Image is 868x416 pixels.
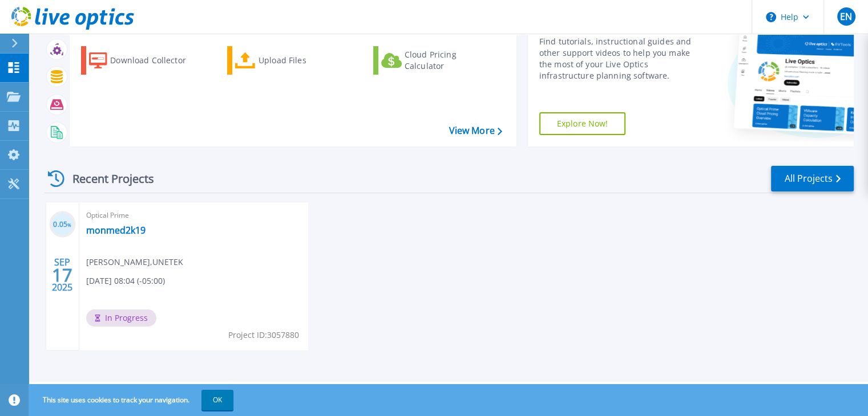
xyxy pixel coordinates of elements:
div: Download Collector [110,49,201,72]
a: monmed2k19 [86,225,146,236]
span: Optical Prime [86,209,301,222]
span: 17 [52,270,72,280]
span: In Progress [86,309,156,327]
div: Upload Files [259,49,350,72]
span: This site uses cookies to track your navigation. [31,390,233,410]
span: [PERSON_NAME] , UNETEK [86,256,183,268]
a: Upload Files [227,46,354,75]
span: EN [840,12,852,21]
span: [DATE] 08:04 (-05:00) [86,275,165,287]
div: Recent Projects [44,165,169,193]
a: All Projects [771,166,854,191]
span: Project ID: 3057880 [228,329,299,341]
a: Explore Now! [539,112,626,135]
a: Download Collector [81,46,208,75]
span: % [67,222,71,228]
div: Cloud Pricing Calculator [405,49,496,72]
a: Cloud Pricing Calculator [373,46,500,75]
div: SEP 2025 [51,254,73,296]
a: View More [449,125,502,136]
h3: 0.05 [49,218,76,231]
button: OK [201,390,233,410]
div: Find tutorials, instructional guides and other support videos to help you make the most of your L... [539,36,703,81]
